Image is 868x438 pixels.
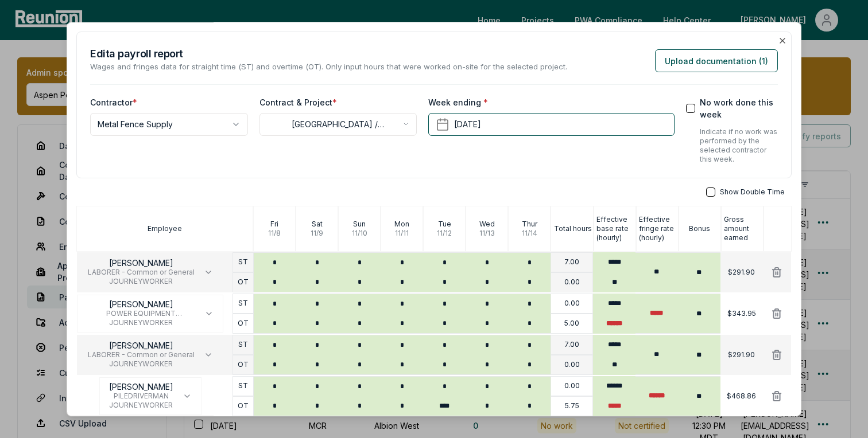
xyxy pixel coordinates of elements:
span: POWER EQUIPMENT OPERATOR - Hoist, Pump, Forklift (ridden or self-propelled) Backhoe/Excavator/Tra... [87,309,195,318]
p: [PERSON_NAME] [88,341,195,350]
span: JOURNEYWORKER [87,318,195,327]
p: Sat [312,220,323,229]
label: Week ending [428,96,488,108]
span: Show Double Time [720,187,785,197]
button: Upload documentation (1) [655,49,778,72]
p: OT [238,278,249,287]
p: Effective base rate (hourly) [596,215,635,243]
p: [PERSON_NAME] [88,259,195,268]
p: [PERSON_NAME] [87,300,195,309]
p: Thur [522,220,537,229]
label: Contractor [90,96,137,108]
p: $291.90 [728,268,755,277]
p: Sun [353,220,366,229]
p: 0.00 [564,299,580,308]
p: Tue [438,220,451,229]
label: No work done this week [700,96,778,120]
p: 5.75 [565,402,579,411]
p: Indicate if no work was performed by the selected contractor this week. [700,127,778,164]
span: LABORER - Common or General [88,268,195,277]
button: [DATE] [428,113,674,136]
p: OT [238,402,249,411]
span: LABORER - Common or General [88,350,195,359]
p: Effective fringe rate (hourly) [639,215,678,243]
p: 5.00 [564,319,579,328]
p: OT [238,361,249,370]
p: 7.00 [564,258,579,267]
p: [PERSON_NAME] [109,382,173,392]
p: $468.86 [727,392,756,401]
p: ST [238,382,248,391]
p: 11 / 12 [437,229,452,238]
p: 0.00 [564,382,580,391]
span: JOURNEYWORKER [109,401,173,410]
p: $343.95 [727,309,756,318]
label: Contract & Project [259,96,337,108]
span: JOURNEYWORKER [88,359,195,369]
span: PILEDRIVERMAN [109,392,173,401]
h2: Edit a payroll report [90,46,567,61]
p: Mon [394,220,409,229]
p: Fri [270,220,278,229]
p: 11 / 11 [395,229,409,238]
p: 11 / 9 [311,229,323,238]
p: Wages and fringes data for straight time (ST) and overtime (OT). Only input hours that were worke... [90,61,567,73]
p: 7.00 [564,341,579,350]
p: Wed [479,220,495,229]
p: ST [238,299,248,308]
p: OT [238,319,249,328]
p: ST [238,258,248,267]
p: Total hours [554,224,592,233]
p: ST [238,341,248,350]
p: $291.90 [728,350,755,359]
p: Bonus [689,224,710,233]
span: JOURNEYWORKER [88,277,195,286]
p: 0.00 [564,361,580,370]
p: 11 / 8 [268,229,281,238]
p: 0.00 [564,278,580,287]
p: 11 / 10 [352,229,367,238]
p: 11 / 13 [479,229,495,238]
p: Employee [148,224,182,233]
p: Gross amount earned [724,215,763,243]
p: 11 / 14 [522,229,537,238]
